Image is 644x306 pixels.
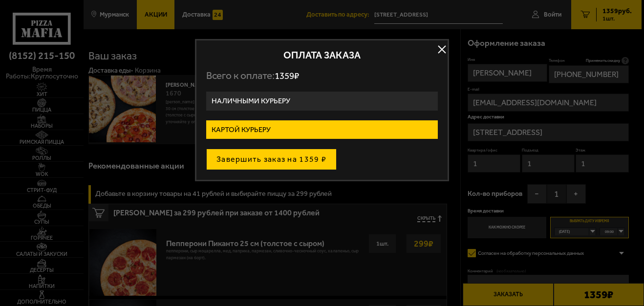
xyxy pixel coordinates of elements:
[206,120,438,139] label: Картой курьеру
[206,70,438,82] p: Всего к оплате:
[275,70,299,81] span: 1359 ₽
[206,92,438,111] label: Наличными курьеру
[206,149,337,170] button: Завершить заказ на 1359 ₽
[206,50,438,60] h2: Оплата заказа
